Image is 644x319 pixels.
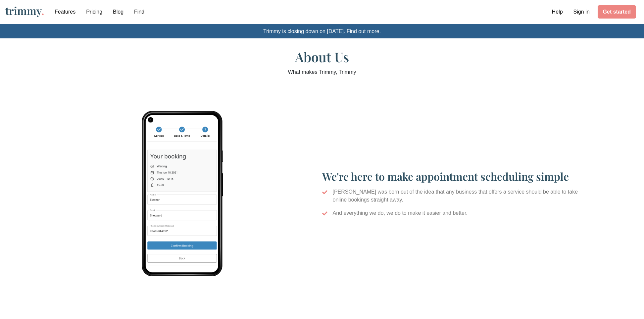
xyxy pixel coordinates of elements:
[322,170,581,183] h2: We're here to make appointment scheduling simple
[600,8,631,16] a: Get started
[41,3,44,18] span: .
[87,8,105,16] a: Pricing
[595,5,636,19] button: Get started
[115,8,126,16] a: Blog
[322,209,581,217] div: And everything we do, we do to make it easier and better.
[548,8,560,16] a: Help
[347,27,384,35] a: Find out more.
[142,111,223,276] img: Trimmy homepage right booking
[570,8,587,16] a: Sign in
[322,188,581,204] div: [PERSON_NAME] was born out of the idea that any business that offers a service should be able to ...
[5,3,44,19] a: trimmy.
[137,8,148,16] a: Find
[53,68,591,76] p: What makes Trimmy, Trimmy
[55,8,76,16] a: Features
[53,49,591,65] h1: About Us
